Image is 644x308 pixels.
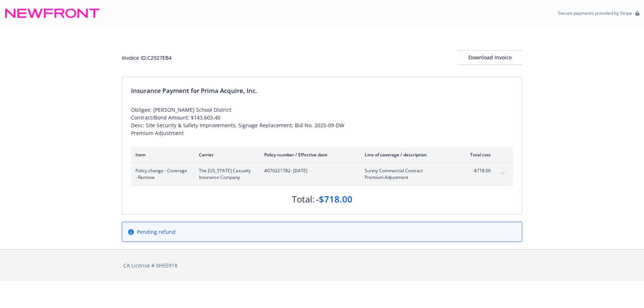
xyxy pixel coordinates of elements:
[123,262,521,269] div: CA License # 0H55918
[458,50,522,65] button: Download Invoice
[365,174,451,181] span: Premium Adjustment
[365,167,451,181] span: Surety Commercial ContractPremium Adjustment
[131,106,513,137] div: Obligee: [PERSON_NAME] School District Contract/Bond Amount: $143,603.40 Desc: Site Security & Sa...
[131,163,513,185] div: Policy change - Coverage - RemoveThe [US_STATE] Casualty Insurance Company#070221782- [DATE]Suret...
[199,152,252,158] div: Carrier
[463,167,491,174] span: -$718.00
[458,51,522,65] div: Download Invoice
[558,10,632,16] p: Secure payments provided by Stripe
[131,86,513,96] div: Insurance Payment for Prima Acquire, Inc.
[264,152,353,158] div: Policy number / Effective date
[135,152,187,158] div: Item
[463,152,491,158] div: Total cost
[199,167,252,181] span: The [US_STATE] Casualty Insurance Company
[365,152,451,158] div: Line of coverage / description
[135,167,187,181] span: Policy change - Coverage - Remove
[365,167,451,174] span: Surety Commercial Contract
[316,193,352,205] div: -$718.00
[292,193,314,205] div: Total:
[497,167,509,179] button: expand content
[264,167,353,174] span: #070221782 - [DATE]
[137,228,176,236] span: Pending refund
[122,54,172,62] div: Invoice ID: C2927EB4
